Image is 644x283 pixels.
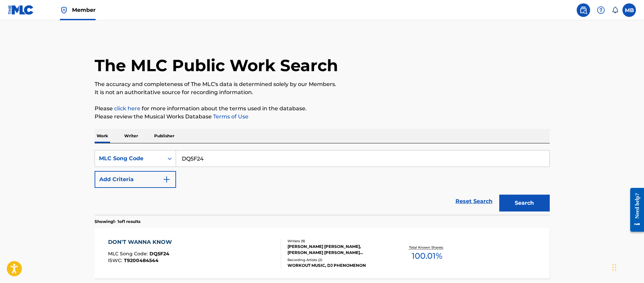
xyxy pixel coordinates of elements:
[95,228,550,279] a: DON'T WANNA KNOWMLC Song Code:DQ5F24ISWC:T9200484544Writers (9)[PERSON_NAME] [PERSON_NAME], [PERS...
[108,251,149,257] span: MLC Song Code :
[287,262,389,268] div: WORKOUT MUSIC, DJ PHENOMENON
[8,5,34,15] img: MLC Logo
[163,175,171,183] img: 9d2ae6d4665cec9f34b9.svg
[287,257,389,262] div: Recording Artists ( 2 )
[108,257,124,263] span: ISWC :
[212,113,248,120] a: Terms of Use
[594,3,608,17] div: Help
[99,154,160,163] div: MLC Song Code
[499,195,550,211] button: Search
[409,245,445,250] p: Total Known Shares:
[95,80,550,88] p: The accuracy and completeness of The MLC's data is determined solely by our Members.
[579,6,587,14] img: search
[612,257,616,278] div: Drag
[95,105,550,113] p: Please for more information about the terms used in the database.
[95,129,110,143] p: Work
[95,88,550,96] p: It is not an authoritative source for recording information.
[122,129,140,143] p: Writer
[597,6,605,14] img: help
[149,251,169,257] span: DQ5F24
[124,257,159,263] span: T9200484544
[60,6,68,14] img: Top Rightsholder
[610,251,644,283] iframe: Chat Widget
[287,238,389,244] div: Writers ( 9 )
[152,129,176,143] p: Publisher
[108,238,175,246] div: DON'T WANNA KNOW
[95,113,550,121] p: Please review the Musical Works Database
[95,171,176,188] button: Add Criteria
[72,6,96,14] span: Member
[577,3,590,17] a: Public Search
[612,7,618,13] div: Notifications
[452,194,496,209] a: Reset Search
[287,244,389,256] div: [PERSON_NAME] [PERSON_NAME], [PERSON_NAME] [PERSON_NAME] [PERSON_NAME], [PERSON_NAME], [PERSON_NA...
[412,250,442,262] span: 100.01 %
[622,3,636,17] div: User Menu
[114,105,140,112] a: click here
[95,219,140,225] p: Showing 1 - 1 of 1 results
[625,183,644,237] iframe: Resource Center
[95,150,550,215] form: Search Form
[95,55,338,76] h1: The MLC Public Work Search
